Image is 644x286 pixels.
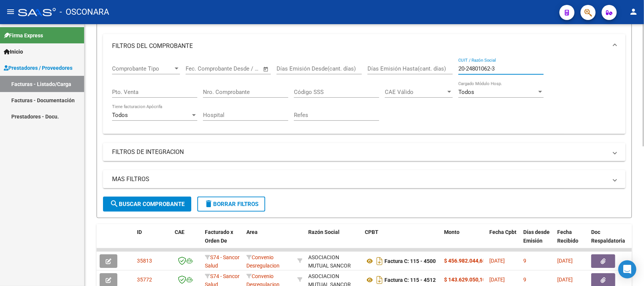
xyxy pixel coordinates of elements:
mat-icon: menu [6,7,15,16]
span: Monto [444,229,460,235]
datatable-header-cell: Doc Respaldatoria [588,224,633,257]
span: Firma Express [4,31,43,40]
datatable-header-cell: Fecha Recibido [554,224,588,257]
span: [DATE] [489,258,505,264]
mat-expansion-panel-header: FILTROS DEL COMPROBANTE [103,34,626,58]
span: 9 [523,277,526,283]
span: Convenio Desregulacion [246,254,280,269]
span: [DATE] [557,277,573,283]
span: Buscar Comprobante [110,201,184,208]
div: 30590354798 [308,253,359,269]
datatable-header-cell: Facturado x Orden De [202,224,243,257]
span: 35772 [137,277,152,283]
span: 9 [523,258,526,264]
button: Buscar Comprobante [103,197,191,212]
span: Doc Respaldatoria [591,229,625,244]
span: Facturado x Orden De [205,229,233,244]
span: Razón Social [308,229,340,235]
input: Fecha fin [223,65,260,72]
span: [DATE] [489,277,505,283]
span: CPBT [365,229,378,235]
datatable-header-cell: CPBT [362,224,441,257]
datatable-header-cell: Area [243,224,294,257]
datatable-header-cell: Razón Social [305,224,362,257]
span: [DATE] [557,258,573,264]
span: Area [246,229,258,235]
div: FILTROS DEL COMPROBANTE [103,58,626,134]
div: ASOCIACION MUTUAL SANCOR SALUD [308,253,359,279]
mat-icon: search [110,199,119,208]
datatable-header-cell: CAE [172,224,202,257]
span: 35813 [137,258,152,264]
span: Prestadores / Proveedores [4,64,72,72]
i: Descargar documento [375,274,384,286]
span: S74 - Sancor Salud [205,254,240,269]
span: ID [137,229,142,235]
span: Fecha Recibido [557,229,578,244]
strong: $ 456.982.044,65 [444,258,486,264]
strong: Factura C: 115 - 4512 [384,277,436,283]
div: Open Intercom Messenger [618,260,636,278]
mat-expansion-panel-header: FILTROS DE INTEGRACION [103,143,626,161]
button: Borrar Filtros [197,197,265,212]
mat-panel-title: MAS FILTROS [112,175,607,183]
mat-panel-title: FILTROS DEL COMPROBANTE [112,42,607,50]
datatable-header-cell: ID [134,224,172,257]
button: Open calendar [262,65,271,74]
span: Días desde Emisión [523,229,550,244]
span: CAE [175,229,184,235]
span: Todos [112,112,128,118]
mat-panel-title: FILTROS DE INTEGRACION [112,148,607,156]
mat-expansion-panel-header: MAS FILTROS [103,170,626,188]
span: Borrar Filtros [204,201,258,208]
span: CAE Válido [385,89,446,95]
mat-icon: delete [204,199,213,208]
datatable-header-cell: Monto [441,224,486,257]
span: Inicio [4,48,23,56]
strong: Factura C: 115 - 4500 [384,258,436,264]
mat-icon: person [629,7,638,16]
strong: $ 143.629.050,10 [444,277,486,283]
span: Todos [458,89,474,95]
span: - OSCONARA [60,4,109,20]
span: Comprobante Tipo [112,65,173,72]
datatable-header-cell: Días desde Emisión [520,224,554,257]
input: Fecha inicio [186,65,216,72]
datatable-header-cell: Fecha Cpbt [486,224,520,257]
span: Fecha Cpbt [489,229,516,235]
i: Descargar documento [375,255,384,267]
